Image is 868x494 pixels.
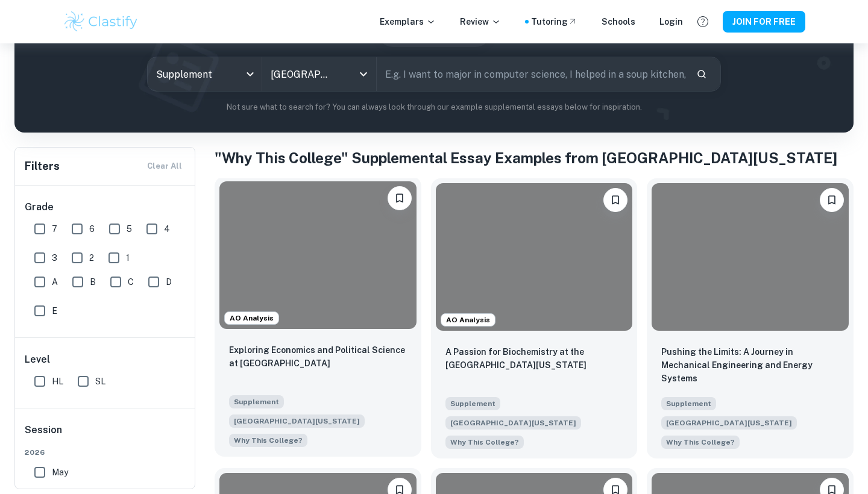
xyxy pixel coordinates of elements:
p: Exploring Economics and Political Science at UW-Madison [229,343,407,370]
span: E [52,304,57,317]
h6: Filters [25,158,60,175]
p: Pushing the Limits: A Journey in Mechanical Engineering and Energy Systems [661,345,839,385]
span: 2026 [25,447,186,458]
span: B [90,275,96,289]
p: A Passion for Biochemistry at the University of Wisconsin-Madison [445,345,623,372]
span: Tell us why you decided to apply to the University of Wisconsin-Madison. In addition, please incl... [229,433,307,447]
button: JOIN FOR FREE [723,11,805,33]
span: D [166,275,172,289]
img: Clastify logo [63,10,139,34]
button: Search [691,64,712,84]
span: [GEOGRAPHIC_DATA][US_STATE] [229,414,365,428]
button: Please log in to bookmark exemplars [388,186,412,210]
a: Schools [602,15,635,28]
a: AO AnalysisPlease log in to bookmark exemplarsA Passion for Biochemistry at the University of Wis... [431,178,638,458]
div: Supplement [148,57,262,91]
a: AO AnalysisPlease log in to bookmark exemplarsExploring Economics and Political Science at UW-Mad... [215,178,421,458]
span: 1 [126,251,130,264]
span: [GEOGRAPHIC_DATA][US_STATE] [445,416,581,430]
span: 3 [52,251,57,264]
p: Review [460,15,501,28]
p: Exemplars [380,15,436,28]
span: 6 [89,222,95,236]
a: Tutoring [531,15,577,28]
span: 7 [52,222,57,236]
span: Supplement [229,395,284,408]
a: Login [659,15,683,28]
button: Open [355,66,372,83]
h6: Session [25,423,186,447]
span: 5 [127,222,132,236]
a: Please log in to bookmark exemplarsPushing the Limits: A Journey in Mechanical Engineering and En... [647,178,854,458]
h6: Level [25,352,186,367]
input: E.g. I want to major in computer science, I helped in a soup kitchen, I want to join the debate t... [377,57,687,91]
span: Tell us why you decided to apply to the University of Wisconsin-Madison. In addition, please incl... [661,434,740,449]
p: Not sure what to search for? You can always look through our example supplemental essays below fo... [24,101,844,113]
span: Tell us why you decided to apply to the University of Wisconsin-Madison. In addition, please incl... [445,434,524,449]
span: A [52,275,58,289]
span: HL [52,375,63,388]
span: AO Analysis [225,313,278,324]
span: AO Analysis [441,314,495,325]
span: SL [95,375,105,388]
span: May [52,466,68,479]
span: 4 [164,222,170,236]
span: Supplement [445,397,500,410]
span: Why This College? [666,437,735,448]
span: C [128,275,134,289]
button: Help and Feedback [693,11,713,32]
h1: "Why This College" Supplemental Essay Examples from [GEOGRAPHIC_DATA][US_STATE] [215,147,854,169]
button: Please log in to bookmark exemplars [820,188,844,212]
span: Why This College? [450,437,519,448]
span: Why This College? [234,435,303,446]
span: 2 [89,251,94,264]
h6: Grade [25,200,186,214]
button: Please log in to bookmark exemplars [603,188,627,212]
span: [GEOGRAPHIC_DATA][US_STATE] [661,416,797,430]
span: Supplement [661,397,716,410]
